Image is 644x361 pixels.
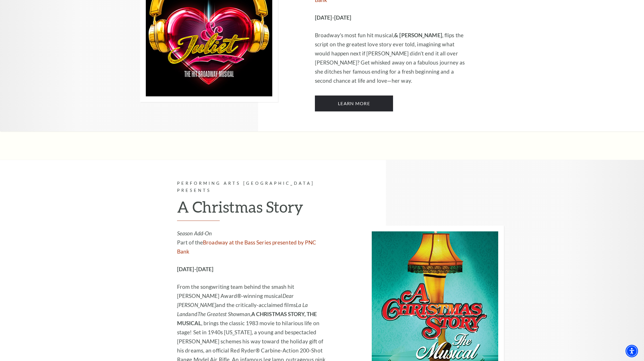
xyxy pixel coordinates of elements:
p: Broadway's most fun hit musical, , flips the script on the greatest love story ever told, imagini... [315,31,467,85]
p: Performing Arts [GEOGRAPHIC_DATA] Presents [177,180,329,194]
div: Accessibility Menu [626,345,638,357]
a: Learn More & Juliet [315,96,393,111]
a: Broadway at the Bass Series presented by PNC Bank [177,239,316,255]
strong: [DATE]-[DATE] [177,266,213,272]
strong: & [PERSON_NAME] [394,32,442,38]
strong: [DATE]-[DATE] [315,14,351,21]
p: Part of the [177,229,329,256]
em: Season Add-On [177,230,212,236]
h2: A Christmas Story [177,198,329,221]
em: The Greatest Showman [198,311,250,317]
